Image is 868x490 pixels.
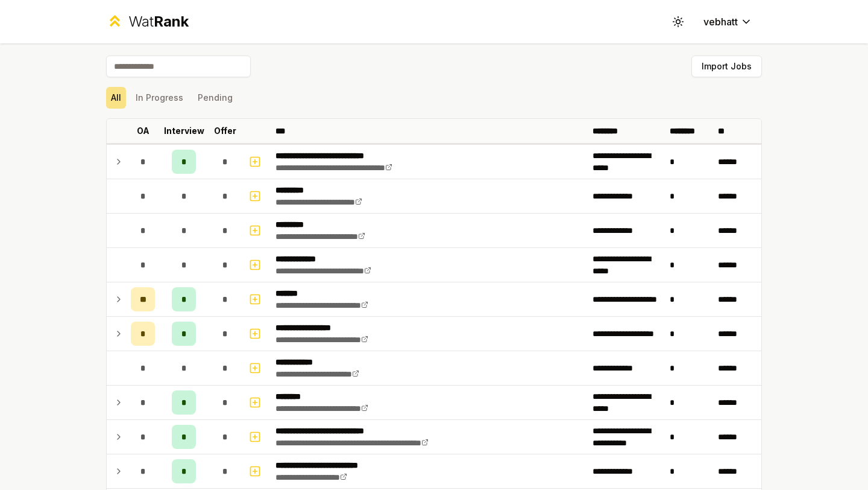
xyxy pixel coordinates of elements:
[137,125,149,137] p: OA
[131,87,188,109] button: In Progress
[128,12,189,31] div: Wat
[694,11,762,33] button: vebhatt
[691,56,762,77] button: Import Jobs
[703,14,738,29] span: vebhatt
[154,13,189,30] span: Rank
[106,12,189,31] a: WatRank
[193,87,237,109] button: Pending
[106,87,126,109] button: All
[214,125,236,137] p: Offer
[164,125,204,137] p: Interview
